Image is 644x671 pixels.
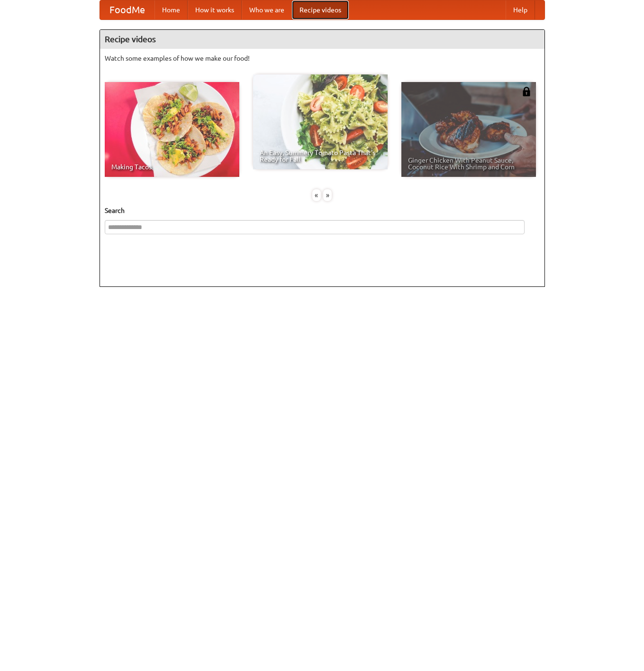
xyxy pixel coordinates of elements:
span: Making Tacos [111,164,233,170]
h5: Search [105,206,540,215]
div: « [312,189,321,201]
a: Making Tacos [105,82,239,177]
div: » [323,189,332,201]
span: An Easy, Summery Tomato Pasta That's Ready for Fall [260,149,381,163]
a: Recipe videos [292,0,349,19]
h4: Recipe videos [100,30,544,49]
a: Help [506,0,535,19]
a: Home [154,0,188,19]
p: Watch some examples of how we make our food! [105,54,540,63]
a: An Easy, Summery Tomato Pasta That's Ready for Fall [253,74,388,169]
a: Who we are [242,0,292,19]
a: FoodMe [100,0,154,19]
a: How it works [188,0,242,19]
img: 483408.png [522,87,531,96]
